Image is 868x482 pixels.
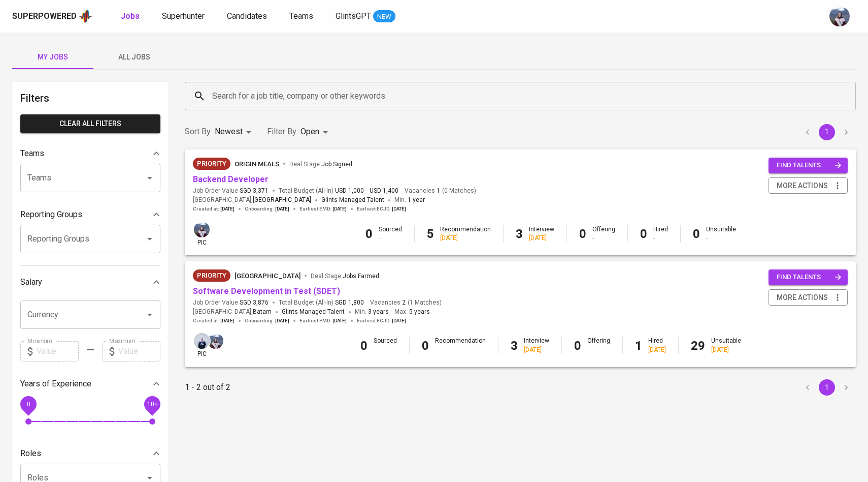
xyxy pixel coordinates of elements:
[511,339,518,353] b: 3
[143,232,157,246] button: Open
[405,187,476,195] span: Vacancies ( 0 Matches )
[235,160,279,168] span: Origin Meals
[275,317,289,324] span: [DATE]
[332,317,347,324] span: [DATE]
[193,187,269,195] span: Job Order Value
[394,196,425,203] span: Min.
[374,337,397,354] div: Sourced
[193,317,235,324] span: Created at :
[365,227,373,241] b: 0
[422,339,429,353] b: 0
[379,225,402,243] div: Sourced
[185,381,230,394] p: 1 - 2 out of 2
[336,11,371,21] span: GlintsGPT
[301,127,319,136] span: Open
[408,196,425,203] span: 1 year
[370,298,442,307] span: Vacancies ( 1 Matches )
[819,124,835,140] button: page 1
[20,443,160,464] div: Roles
[143,308,157,322] button: Open
[147,400,157,407] span: 10+
[299,317,347,324] span: Earliest EMD :
[20,147,44,160] p: Teams
[194,222,210,237] img: christine.raharja@glints.com
[275,205,289,213] span: [DATE]
[193,221,211,247] div: pic
[279,187,398,195] span: Total Budget (All-In)
[574,339,581,353] b: 0
[215,123,255,141] div: Newest
[332,205,347,213] span: [DATE]
[321,196,384,203] span: Glints Managed Talent
[579,227,586,241] b: 0
[392,317,406,324] span: [DATE]
[409,308,430,315] span: 5 years
[391,307,392,317] span: -
[640,227,647,241] b: 0
[829,6,850,26] img: christine.raharja@glints.com
[289,10,315,23] a: Teams
[400,298,406,307] span: 2
[524,346,549,354] div: [DATE]
[394,308,430,315] span: Max.
[253,195,311,205] span: [GEOGRAPHIC_DATA]
[299,205,347,213] span: Earliest EMD :
[777,291,828,304] span: more actions
[357,317,406,324] span: Earliest ECJD :
[360,339,368,353] b: 0
[220,205,235,213] span: [DATE]
[227,10,269,23] a: Candidates
[193,195,311,205] span: [GEOGRAPHIC_DATA] ,
[798,379,856,396] nav: pagination navigation
[592,225,615,243] div: Offering
[587,337,610,354] div: Offering
[301,123,331,141] div: Open
[392,205,406,213] span: [DATE]
[245,205,289,213] span: Onboarding :
[435,346,486,354] div: -
[193,270,230,281] span: Priority
[121,10,142,23] a: Jobs
[143,171,157,185] button: Open
[769,158,848,173] button: find talents
[289,161,352,168] span: Deal Stage :
[227,11,267,21] span: Candidates
[691,339,705,353] b: 29
[20,143,160,164] div: Teams
[819,379,835,396] button: page 1
[516,227,523,241] b: 3
[653,225,668,243] div: Hired
[374,346,397,354] div: -
[162,10,207,23] a: Superhunter
[355,308,389,315] span: Min.
[240,187,269,195] span: SGD 3,371
[12,11,77,22] div: Superpowered
[20,90,160,106] h6: Filters
[769,177,848,194] button: more actions
[99,51,169,64] span: All Jobs
[194,333,210,349] img: annisa@glints.com
[529,234,554,243] div: [DATE]
[769,269,848,285] button: find talents
[193,307,272,317] span: [GEOGRAPHIC_DATA] ,
[368,308,389,315] span: 3 years
[193,269,230,282] div: New Job received from Demand Team
[366,187,368,195] span: -
[357,205,406,213] span: Earliest ECJD :
[635,339,642,353] b: 1
[121,11,140,21] b: Jobs
[282,308,345,315] span: Glints Managed Talent
[245,317,289,324] span: Onboarding :
[777,160,842,171] span: find talents
[529,225,554,243] div: Interview
[370,187,398,195] span: USD 1,400
[435,337,486,354] div: Recommendation
[648,337,666,354] div: Hired
[777,272,842,283] span: find talents
[20,447,41,460] p: Roles
[777,179,828,192] span: more actions
[20,204,160,225] div: Reporting Groups
[653,234,668,243] div: -
[193,286,340,296] a: Software Development in Test (SDET)
[26,400,30,407] span: 0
